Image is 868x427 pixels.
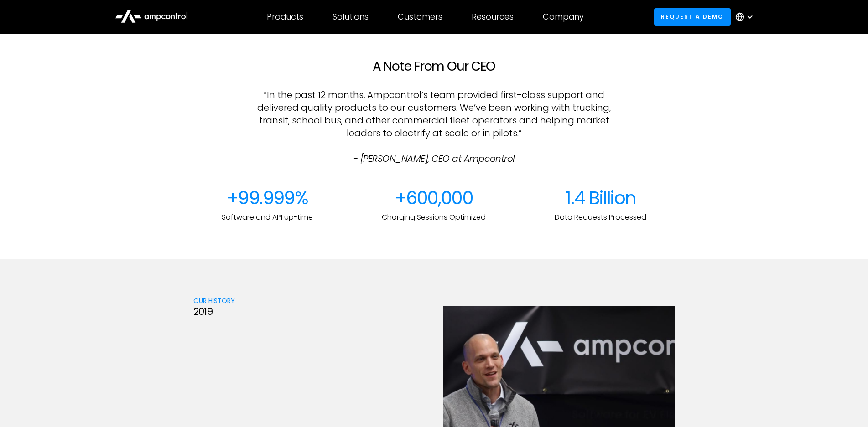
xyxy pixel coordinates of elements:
p: Software and API up-time [193,212,342,222]
div: 2019 [193,306,213,318]
div: Resources [472,12,514,22]
h2: A Note From Our CEO [256,59,613,74]
a: Request a demo [654,8,731,25]
div: OUR History [193,296,675,306]
div: Customers [398,12,442,22]
div: Solutions [333,12,369,22]
div: Company [543,12,584,22]
p: “In the past 12 months, Ampcontrol’s team provided first-class support and delivered quality prod... [256,88,613,165]
p: Data Requests Processed [526,212,675,222]
div: +99.999% [193,187,342,209]
div: +600,000 [360,187,508,209]
div: 1.4 Billion [526,187,675,209]
em: - [PERSON_NAME], CEO at Ampcontrol [353,152,515,165]
p: Charging Sessions Optimized [360,212,508,222]
div: Products [267,12,303,22]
